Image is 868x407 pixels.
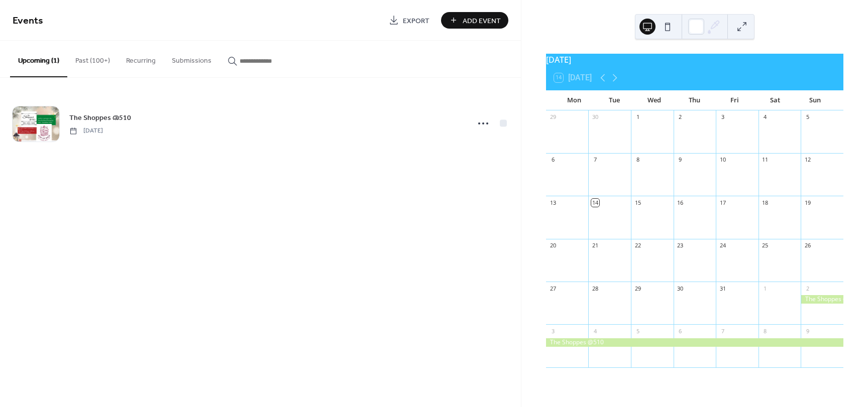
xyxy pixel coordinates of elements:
div: 3 [719,113,726,121]
div: 18 [762,199,769,206]
div: 1 [634,113,641,121]
div: 5 [634,327,641,335]
div: 3 [549,327,557,335]
span: Events [13,11,43,31]
div: 6 [549,156,557,164]
div: 20 [549,242,557,249]
div: 21 [591,242,599,249]
div: Thu [675,90,715,110]
div: 7 [719,327,726,335]
div: 28 [591,285,599,292]
div: 17 [719,199,726,206]
div: The Shoppes @510 [801,295,843,304]
div: 16 [677,199,684,206]
div: 8 [762,327,769,335]
div: 9 [677,156,684,164]
div: Sun [795,90,835,110]
div: 29 [634,285,641,292]
button: Past (100+) [67,41,118,76]
div: 29 [549,113,557,121]
div: Tue [594,90,634,110]
div: 30 [591,113,599,121]
div: 2 [677,113,684,121]
div: 15 [634,199,641,206]
button: Add Event [441,12,508,29]
div: 25 [762,242,769,249]
span: The Shoppes @510 [69,113,131,123]
span: Export [403,16,429,26]
button: Submissions [164,41,220,76]
div: 23 [677,242,684,249]
a: The Shoppes @510 [69,112,131,123]
div: The Shoppes @510 [546,338,843,347]
a: Export [381,12,437,29]
div: 5 [804,113,811,121]
div: 1 [762,285,769,292]
div: 4 [591,327,599,335]
div: 14 [591,199,599,206]
div: 19 [804,199,811,206]
div: [DATE] [546,54,843,66]
div: 12 [804,156,811,164]
div: 2 [804,285,811,292]
span: Add Event [463,16,501,26]
div: 13 [549,199,557,206]
div: Sat [755,90,795,110]
div: 27 [549,285,557,292]
div: Mon [554,90,594,110]
button: Recurring [118,41,164,76]
div: 4 [762,113,769,121]
div: Fri [715,90,755,110]
div: 11 [762,156,769,164]
div: 9 [804,327,811,335]
div: 6 [677,327,684,335]
button: Upcoming (1) [10,41,67,77]
div: 31 [719,285,726,292]
div: 26 [804,242,811,249]
div: 10 [719,156,726,164]
span: [DATE] [69,126,103,135]
div: 30 [677,285,684,292]
div: Wed [634,90,675,110]
div: 24 [719,242,726,249]
div: 22 [634,242,641,249]
div: 8 [634,156,641,164]
div: 7 [591,156,599,164]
